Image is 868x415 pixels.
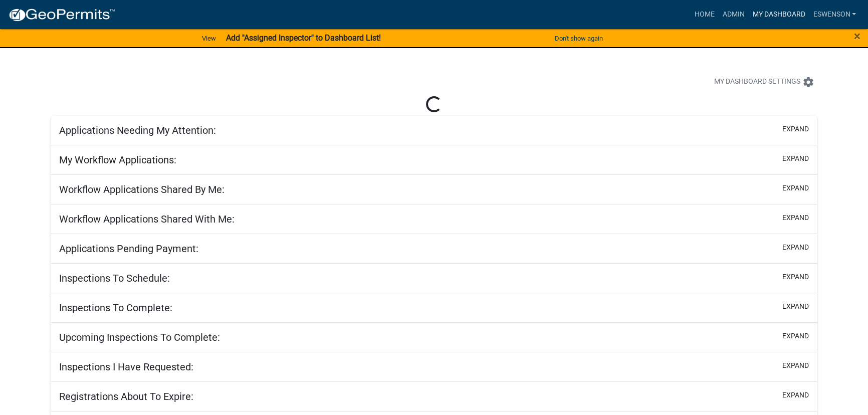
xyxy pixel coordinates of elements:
span: × [854,29,860,43]
button: expand [782,272,809,282]
h5: Workflow Applications Shared By Me: [59,183,225,195]
button: expand [782,213,809,223]
button: expand [782,124,809,134]
a: My Dashboard [748,5,809,24]
button: expand [782,331,809,341]
h5: My Workflow Applications: [59,154,176,166]
a: Home [690,5,718,24]
a: Admin [718,5,748,24]
button: expand [782,390,809,400]
button: expand [782,153,809,164]
h5: Workflow Applications Shared With Me: [59,213,235,225]
button: expand [782,360,809,371]
h5: Applications Pending Payment: [59,243,198,255]
h5: Inspections I Have Requested: [59,361,193,373]
h5: Upcoming Inspections To Complete: [59,331,220,343]
button: expand [782,242,809,253]
button: Close [854,30,860,42]
button: My Dashboard Settingssettings [706,72,822,92]
button: expand [782,301,809,312]
a: eswenson [809,5,860,24]
h5: Registrations About To Expire: [59,390,193,402]
strong: Add "Assigned Inspector" to Dashboard List! [226,33,381,43]
h5: Inspections To Complete: [59,302,172,314]
span: My Dashboard Settings [714,76,800,88]
h5: Inspections To Schedule: [59,272,170,284]
button: Don't show again [551,30,607,47]
i: settings [802,76,814,88]
button: expand [782,183,809,193]
h5: Applications Needing My Attention: [59,124,216,136]
a: View [198,30,220,47]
